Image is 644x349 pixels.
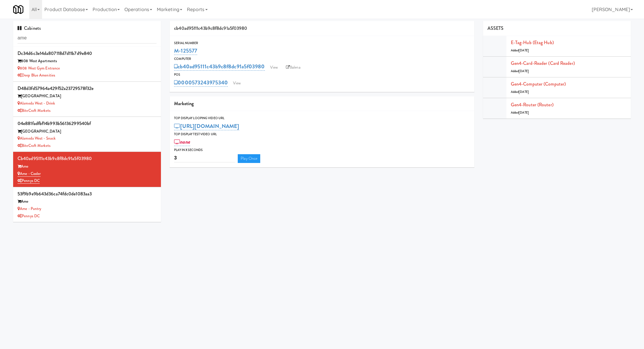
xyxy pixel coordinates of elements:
[174,79,228,87] a: 0000573243975340
[18,65,60,71] a: 808 West Gym Entrance
[487,25,504,32] span: ASSETS
[18,49,157,58] div: dc34d6c3e14da807118d7d11b7d9e840
[174,100,194,107] span: Marketing
[174,47,197,55] a: M-125577
[174,56,470,62] div: Computer
[174,62,265,71] a: cb40ad95111c43b9c8f8dc91a5f03980
[511,39,554,46] a: E-tag-hub (Etag Hub)
[174,147,470,153] div: Play in X seconds
[174,115,470,121] div: Top Display Looping Video Url
[18,93,157,100] div: [GEOGRAPHIC_DATA]
[519,69,529,73] span: [DATE]
[18,108,51,113] a: BiteCraft Markets
[170,21,474,36] div: cb40ad95111c43b9c8f8dc91a5f03980
[18,178,40,184] a: Pennys DC
[18,154,157,163] div: cb40ad95111c43b9c8f8dc91a5f03980
[13,152,161,187] li: cb40ad95111c43b9c8f8dc91a5f03980Ame Ame - CoolerPennys DC
[511,90,529,94] span: Added
[174,40,470,46] div: Serial Number
[511,69,529,73] span: Added
[174,138,190,146] a: none
[511,101,553,108] a: Gen4-router (Router)
[13,82,161,117] li: d48d3fd57964a429f52a23729578f32e[GEOGRAPHIC_DATA] Alameda West - DrinkBiteCraft Markets
[18,72,55,78] a: Deep Blue Amenities
[18,84,157,93] div: d48d3fd57964a429f52a23729578f32e
[13,4,23,15] img: Micromart
[18,128,157,135] div: [GEOGRAPHIC_DATA]
[18,33,157,44] input: Search cabinets
[18,171,41,177] a: Ame - Cooler
[18,58,157,65] div: 808 West Apartments
[18,213,40,219] a: Pennys DC
[238,154,260,163] a: Play Once
[18,198,157,205] div: Ame
[18,206,41,211] a: Ame - Pantry
[519,90,529,94] span: [DATE]
[18,136,55,141] a: Alameda West - Snack
[511,60,575,67] a: Gen4-card-reader (Card Reader)
[174,122,239,130] a: [URL][DOMAIN_NAME]
[18,25,41,32] span: Cabinets
[283,63,303,72] a: Balena
[511,48,529,53] span: Added
[519,48,529,53] span: [DATE]
[13,187,161,222] li: 53f9b9e9b643d36ca74fdc0de1083aa3Ame Ame - PantryPennys DC
[18,119,157,128] div: 04e881fadfbf14b993b56136299540bf
[13,47,161,82] li: dc34d6c3e14da807118d7d11b7d9e840808 West Apartments 808 West Gym EntranceDeep Blue Amenities
[174,131,470,137] div: Top Display Test Video Url
[511,81,566,87] a: Gen4-computer (Computer)
[230,79,244,88] a: View
[18,190,157,198] div: 53f9b9e9b643d36ca74fdc0de1083aa3
[18,163,157,170] div: Ame
[18,100,55,106] a: Alameda West - Drink
[267,63,281,72] a: View
[18,143,51,148] a: BiteCraft Markets
[519,110,529,115] span: [DATE]
[511,110,529,115] span: Added
[174,72,470,78] div: POS
[13,117,161,152] li: 04e881fadfbf14b993b56136299540bf[GEOGRAPHIC_DATA] Alameda West - SnackBiteCraft Markets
